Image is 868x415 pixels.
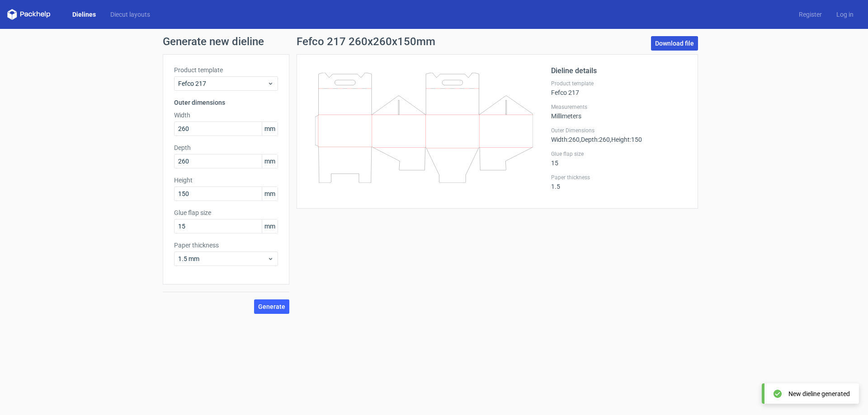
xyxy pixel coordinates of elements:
span: mm [262,122,278,135]
div: 15 [551,150,687,167]
h2: Dieline details [551,65,687,76]
h1: Generate new dieline [163,36,705,47]
div: 1.5 [551,174,687,190]
a: Register [792,10,829,19]
label: Glue flap size [174,208,278,217]
label: Height [174,176,278,185]
button: Generate [254,299,289,314]
span: 1.5 mm [178,254,267,263]
a: Download file [651,36,698,51]
div: Millimeters [551,103,687,120]
div: New dieline generated [788,389,850,398]
span: Fefco 217 [178,79,267,88]
label: Width [174,111,278,120]
label: Product template [551,80,687,87]
a: Diecut layouts [103,10,157,19]
span: Generate [258,303,285,310]
label: Depth [174,143,278,152]
span: Width : 260 [551,136,580,143]
h1: Fefco 217 260x260x150mm [297,36,435,47]
label: Outer Dimensions [551,127,687,134]
label: Paper thickness [551,174,687,181]
span: , Depth : 260 [580,136,610,143]
span: , Height : 150 [610,136,642,143]
label: Paper thickness [174,241,278,250]
a: Log in [829,10,861,19]
span: mm [262,219,278,233]
span: mm [262,187,278,201]
a: Dielines [65,10,103,19]
h3: Outer dimensions [174,98,278,107]
label: Measurements [551,103,687,111]
span: mm [262,154,278,168]
label: Glue flap size [551,150,687,158]
label: Product template [174,65,278,75]
div: Fefco 217 [551,80,687,96]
